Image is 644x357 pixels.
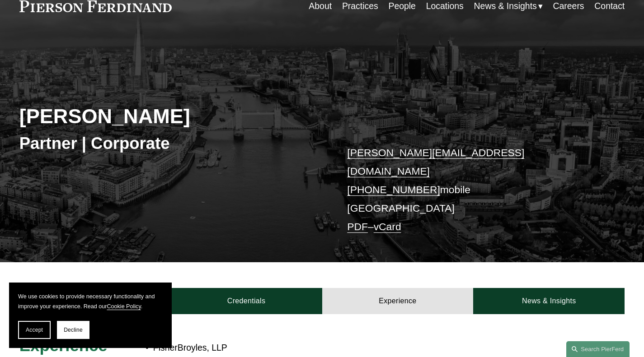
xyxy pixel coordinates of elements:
[347,147,524,177] a: [PERSON_NAME][EMAIL_ADDRESS][DOMAIN_NAME]
[171,288,322,314] a: Credentials
[566,341,630,357] a: Search this site
[19,133,322,153] h3: Partner | Corporate
[9,283,172,348] section: Cookie banner
[153,340,549,356] p: FisherBroyles, LLP
[18,321,51,339] button: Accept
[19,104,322,129] h2: [PERSON_NAME]
[64,327,83,333] span: Decline
[322,288,474,314] a: Experience
[26,327,43,333] span: Accept
[107,303,141,310] a: Cookie Policy
[18,292,163,312] p: We use cookies to provide necessary functionality and improve your experience. Read our .
[473,288,625,314] a: News & Insights
[347,221,368,232] a: PDF
[347,184,440,195] a: [PHONE_NUMBER]
[347,144,599,236] p: mobile [GEOGRAPHIC_DATA] –
[374,221,401,232] a: vCard
[57,321,89,339] button: Decline
[19,336,108,355] span: Experience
